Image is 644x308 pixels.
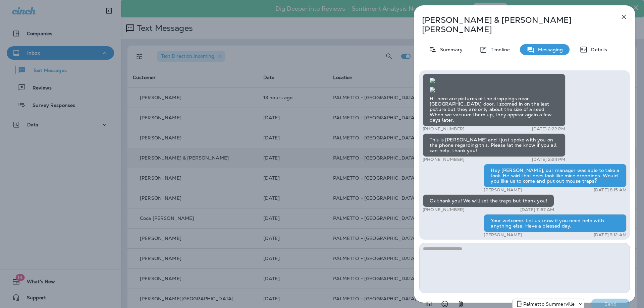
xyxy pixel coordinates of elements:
[513,300,584,308] div: +1 (843) 594-2691
[423,133,566,157] div: This is [PERSON_NAME] and I just spoke with you on the phone regarding this. Please let me know i...
[588,47,607,52] p: Details
[594,187,627,193] p: [DATE] 8:15 AM
[423,207,465,212] p: [PHONE_NUMBER]
[422,15,605,34] p: [PERSON_NAME] & [PERSON_NAME] [PERSON_NAME]
[535,47,563,52] p: Messaging
[523,301,575,307] p: Palmetto Summerville
[520,207,554,212] p: [DATE] 11:57 AM
[423,157,465,162] p: [PHONE_NUMBER]
[423,194,554,207] div: Ok thank you! We will set the traps but thank you!
[484,164,627,187] div: Hey [PERSON_NAME], our manager was able to take a look. He said that does look like mice dropping...
[423,126,465,132] p: [PHONE_NUMBER]
[437,47,463,52] p: Summary
[594,232,627,238] p: [DATE] 9:12 AM
[423,74,566,126] div: Hi, here are pictures of the droppings near [GEOGRAPHIC_DATA] door. I zoomed in on the last pictu...
[532,157,566,162] p: [DATE] 2:24 PM
[484,232,522,238] p: [PERSON_NAME]
[484,214,627,232] div: Your welcome. Let us know if you need help with anything else. Have a blessed day.
[532,126,566,132] p: [DATE] 2:22 PM
[430,87,435,93] img: twilio-download
[487,47,510,52] p: Timeline
[430,78,435,83] img: twilio-download
[484,187,522,193] p: [PERSON_NAME]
